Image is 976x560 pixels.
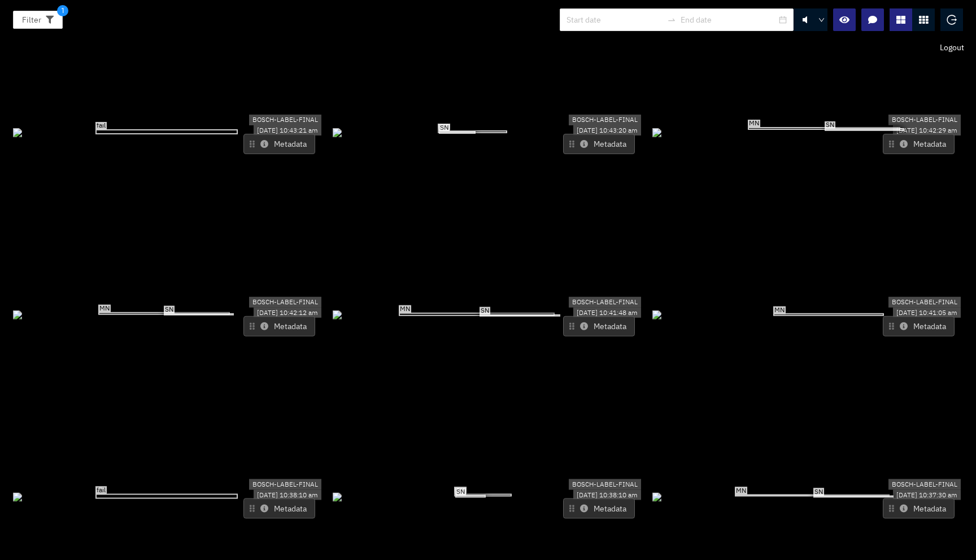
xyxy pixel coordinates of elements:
span: down [818,17,825,24]
span: fail [95,487,107,495]
span: SN [439,124,450,132]
div: [DATE] 10:41:05 am [893,307,961,318]
span: SN [164,306,175,314]
span: Filter [22,14,41,26]
span: MN [399,305,411,313]
button: Metadata [243,316,315,336]
span: logout [947,15,957,25]
div: [DATE] 10:41:48 am [573,307,641,318]
button: Metadata [563,316,635,336]
div: [DATE] 10:42:12 am [254,307,321,318]
span: MN [735,487,747,495]
span: fail [95,122,107,130]
span: SN [825,121,835,129]
button: Metadata [883,134,955,154]
div: BOSCH-LABEL-FINAL [569,115,641,125]
span: to [667,15,676,24]
div: BOSCH-LABEL-FINAL [249,115,321,125]
input: End date [681,14,777,26]
button: Metadata [563,498,635,519]
button: Filter [13,11,63,29]
div: BOSCH-LABEL-FINAL [888,115,961,125]
span: SN [480,307,490,315]
div: BOSCH-LABEL-FINAL [569,296,641,307]
div: [DATE] 10:42:29 am [893,125,961,136]
button: Metadata [243,498,315,519]
input: Start date [567,14,663,26]
button: Metadata [243,134,315,154]
div: BOSCH-LABEL-FINAL [569,479,641,489]
div: [DATE] 10:38:10 am [573,489,641,500]
span: MN [454,487,467,495]
button: Metadata [883,316,955,336]
span: MN [748,120,760,128]
span: MN [438,124,450,132]
div: [DATE] 10:43:20 am [573,125,641,136]
span: SN [813,488,824,496]
div: [DATE] 10:38:10 am [254,489,321,500]
div: BOSCH-LABEL-FINAL [249,479,321,489]
div: BOSCH-LABEL-FINAL [888,296,961,307]
div: Logout [935,38,969,57]
span: MN [98,305,111,313]
div: BOSCH-LABEL-FINAL [888,479,961,489]
button: Metadata [563,134,635,154]
button: Metadata [883,498,955,519]
span: SN [455,488,466,496]
span: MN [773,306,786,314]
span: swap-right [667,15,676,24]
span: 1 [57,5,68,16]
div: [DATE] 10:37:30 am [893,489,961,500]
div: BOSCH-LABEL-FINAL [249,296,321,307]
div: [DATE] 10:43:21 am [254,125,321,136]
